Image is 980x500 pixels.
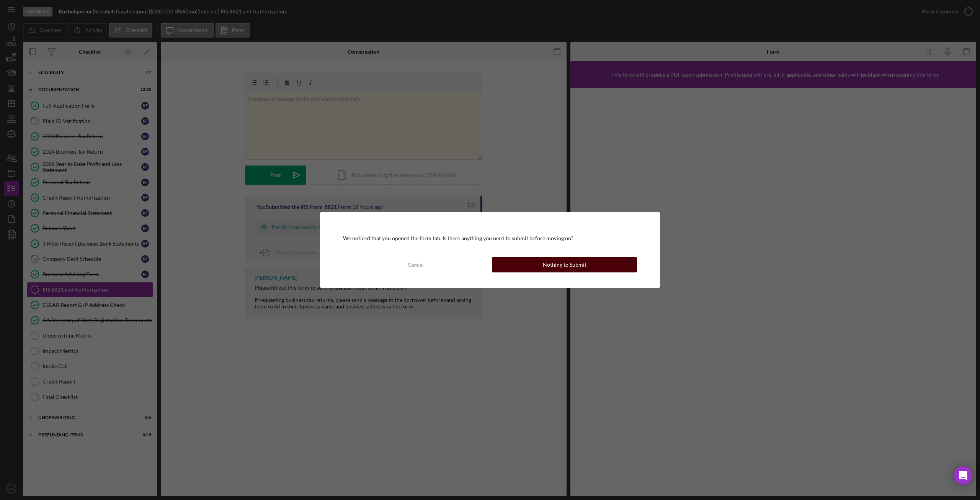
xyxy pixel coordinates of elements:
div: Open Intercom Messenger [954,466,972,485]
button: Cancel [343,257,488,272]
div: We noticed that you opened the form tab. Is there anything you need to submit before moving on? [343,235,637,241]
button: Nothing to Submit [492,257,637,272]
div: Nothing to Submit [543,257,586,272]
div: Cancel [408,257,424,272]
